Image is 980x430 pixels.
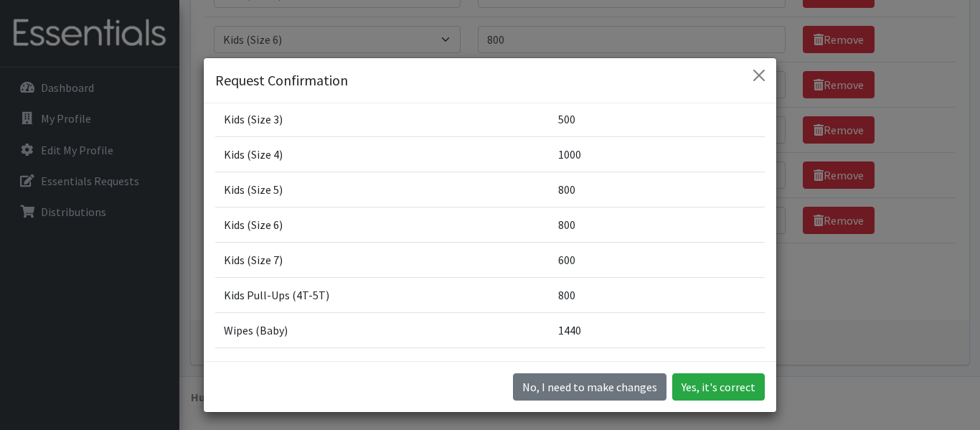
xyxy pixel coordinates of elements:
[215,70,348,91] h5: Request Confirmation
[215,312,550,347] td: Wipes (Baby)
[215,277,550,312] td: Kids Pull-Ups (4T-5T)
[215,136,550,172] td: Kids (Size 4)
[550,277,765,312] td: 800
[550,242,765,277] td: 600
[672,373,765,401] button: Yes, it's correct
[550,312,765,347] td: 1440
[550,207,765,242] td: 800
[550,172,765,207] td: 800
[550,101,765,137] td: 500
[215,101,550,137] td: Kids (Size 3)
[513,373,666,401] button: No I need to make changes
[215,242,550,277] td: Kids (Size 7)
[748,64,771,87] button: Close
[550,136,765,172] td: 1000
[215,207,550,242] td: Kids (Size 6)
[215,172,550,207] td: Kids (Size 5)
